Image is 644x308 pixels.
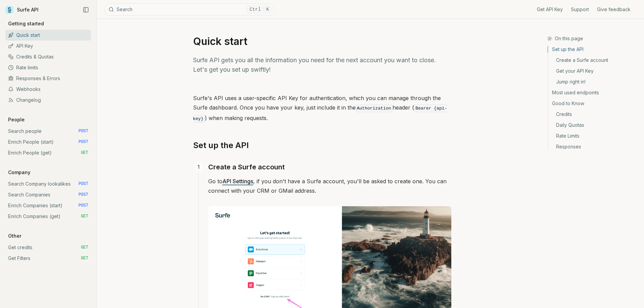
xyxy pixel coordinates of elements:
[208,176,451,195] p: Go to , if you don't have a Surfe account, you'll be asked to create one. You can connect with yo...
[537,6,563,13] a: Get API Key
[81,5,91,15] button: Collapse Sidebar
[5,20,47,27] p: Getting started
[222,178,253,185] a: API Settings
[548,109,639,120] a: Credits
[5,126,91,137] a: Search people POST
[548,141,639,150] a: Responses
[548,76,639,87] a: Jump right in!
[193,35,451,47] h1: Quick start
[5,95,91,105] a: Changelog
[78,203,88,208] span: POST
[5,179,91,189] a: Search Company lookalikes POST
[78,139,88,145] span: POST
[597,6,630,13] a: Give feedback
[548,46,639,55] a: Set up the API
[5,30,91,41] a: Quick start
[5,5,39,15] a: Surfe API
[5,189,91,200] a: Search Companies POST
[5,147,91,158] a: Enrich People (get) GET
[5,73,91,84] a: Responses & Errors
[547,35,639,42] h3: On this page
[548,120,639,131] a: Daily Quotas
[548,131,639,141] a: Rate Limits
[5,253,91,264] a: Get Filters GET
[5,116,27,123] p: People
[78,192,88,197] span: POST
[78,181,88,187] span: POST
[193,140,249,151] a: Set up the API
[105,3,274,16] button: SearchCtrlK
[5,41,91,51] a: API Key
[5,51,91,62] a: Credits & Quotas
[5,200,91,211] a: Enrich Companies (start) POST
[5,233,24,239] p: Other
[81,214,88,219] span: GET
[356,104,392,112] code: Authorization
[5,211,91,222] a: Enrich Companies (get) GET
[5,84,91,95] a: Webhooks
[571,6,589,13] a: Support
[548,55,639,66] a: Create a Surfe account
[548,66,639,76] a: Get your API Key
[193,55,451,74] p: Surfe API gets you all the information you need for the next account you want to close. Let's get...
[5,62,91,73] a: Rate limits
[247,6,263,13] kbd: Ctrl
[81,256,88,261] span: GET
[264,6,271,13] kbd: K
[5,169,33,176] p: Company
[208,162,285,172] a: Create a Surfe account
[548,87,639,98] a: Most used endpoints
[193,93,451,124] p: Surfe's API uses a user-specific API Key for authentication, which you can manage through the Sur...
[81,245,88,250] span: GET
[78,128,88,134] span: POST
[5,137,91,147] a: Enrich People (start) POST
[548,98,639,109] a: Good to Know
[81,150,88,156] span: GET
[5,242,91,253] a: Get credits GET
